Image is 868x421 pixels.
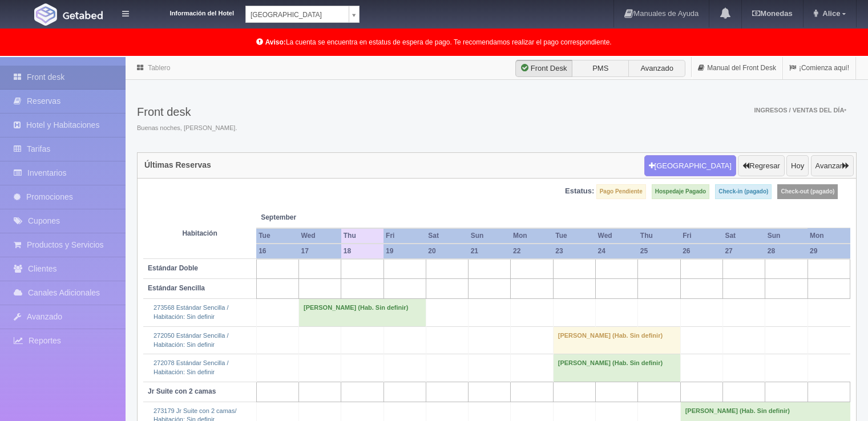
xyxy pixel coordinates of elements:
th: 17 [298,244,341,259]
th: Mon [511,228,553,244]
button: Avanzar [811,155,854,177]
button: Regresar [738,155,784,177]
th: Sun [765,228,808,244]
a: ¡Comienza aquí! [783,57,855,79]
th: Fri [383,228,426,244]
th: 19 [383,244,426,259]
a: 272078 Estándar Sencilla /Habitación: Sin definir [154,359,228,375]
a: Tablero [148,64,170,72]
span: [GEOGRAPHIC_DATA] [251,6,344,23]
label: Pago Pendiente [596,184,646,199]
span: Buenas noches, [PERSON_NAME]. [137,124,237,133]
th: 26 [680,244,722,259]
th: Tue [256,228,298,244]
label: Avanzado [628,60,685,77]
th: Thu [341,228,383,244]
th: 21 [469,244,511,259]
th: 23 [553,244,595,259]
span: Alice [819,9,840,18]
b: Estándar Sencilla [148,284,205,292]
th: Wed [596,228,638,244]
button: Hoy [786,155,809,177]
label: Front Desk [515,60,572,77]
th: Sat [722,228,765,244]
th: 28 [765,244,808,259]
label: Hospedaje Pagado [652,184,709,199]
label: Check-in (pagado) [715,184,772,199]
td: [PERSON_NAME] (Hab. Sin definir) [298,299,426,326]
th: Mon [808,228,850,244]
th: 27 [722,244,765,259]
b: Aviso: [265,38,286,46]
th: Wed [298,228,341,244]
label: Check-out (pagado) [777,184,838,199]
label: PMS [572,60,629,77]
th: 16 [256,244,298,259]
th: 24 [596,244,638,259]
a: [GEOGRAPHIC_DATA] [245,6,360,23]
th: 29 [808,244,850,259]
th: 22 [511,244,553,259]
strong: Habitación [182,229,217,237]
th: 25 [638,244,680,259]
td: [PERSON_NAME] (Hab. Sin definir) [553,354,680,382]
th: Tue [553,228,595,244]
td: [PERSON_NAME] (Hab. Sin definir) [553,326,680,354]
dt: Información del Hotel [143,6,234,18]
th: 20 [426,244,468,259]
button: [GEOGRAPHIC_DATA] [644,155,736,177]
a: 273568 Estándar Sencilla /Habitación: Sin definir [154,304,228,320]
b: Jr Suite con 2 camas [148,387,216,395]
a: 272050 Estándar Sencilla /Habitación: Sin definir [154,332,228,348]
h3: Front desk [137,106,237,118]
th: Thu [638,228,680,244]
th: Sun [469,228,511,244]
img: Getabed [63,11,103,19]
th: 18 [341,244,383,259]
span: Ingresos / Ventas del día [754,107,846,114]
h4: Últimas Reservas [144,161,211,169]
b: Estándar Doble [148,264,198,272]
img: Getabed [34,3,57,26]
b: Monedas [752,9,792,18]
label: Estatus: [565,186,594,197]
th: Fri [680,228,722,244]
a: Manual del Front Desk [692,57,782,79]
th: Sat [426,228,468,244]
span: September [261,213,337,222]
